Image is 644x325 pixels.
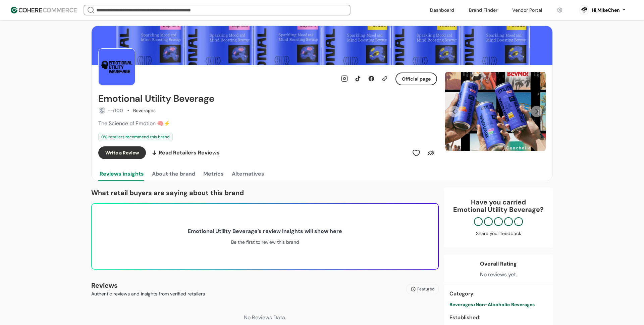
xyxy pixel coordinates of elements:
span: Featured [417,286,435,292]
div: Carousel [445,72,546,151]
button: Hi,MikeChen [592,7,627,14]
div: No reviews yet. [480,271,517,279]
div: Have you carried [451,198,546,213]
button: Write a Review [98,146,146,159]
div: Hi, MikeChen [592,7,620,14]
img: Slide 0 [445,72,546,151]
p: What retail buyers are saying about this brand [91,188,439,198]
div: Be the first to review this brand [231,239,299,246]
p: Emotional Utility Beverage ? [451,206,546,213]
h2: Emotional Utility Beverage [98,93,214,104]
div: Share your feedback [451,230,546,237]
div: Emotional Utility Beverage ’s review insights will show here [188,227,342,235]
button: Official page [395,73,437,85]
img: Cohere Logo [11,7,77,13]
span: Beverages [449,301,473,308]
span: -- [108,107,113,113]
button: Metrics [202,167,225,181]
img: Brand cover image [92,26,552,65]
div: Established : [449,314,547,322]
span: Read Retailers Reviews [159,149,220,157]
a: Read Retailers Reviews [151,146,220,159]
svg: 0 percent [579,5,589,15]
div: Slide 1 [445,72,546,151]
button: Next Slide [531,106,542,117]
span: /100 [113,107,123,113]
button: Alternatives [230,167,266,181]
div: 0 % retailers recommend this brand [98,133,173,141]
div: Category : [449,290,547,298]
div: Overall Rating [480,260,517,268]
div: Beverages [133,107,156,114]
button: Previous Slide [448,106,460,117]
p: Authentic reviews and insights from verified retailers [91,290,205,297]
a: Beverages>Non-Alcoholic Beverages [449,301,547,308]
img: Brand Photo [98,48,135,85]
b: Reviews [91,281,118,290]
span: Non-Alcoholic Beverages [476,301,535,308]
span: The Science of Emotion 🧠⚡️ [98,120,170,127]
button: About the brand [151,167,197,181]
span: > [473,301,476,308]
button: Reviews insights [98,167,145,181]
